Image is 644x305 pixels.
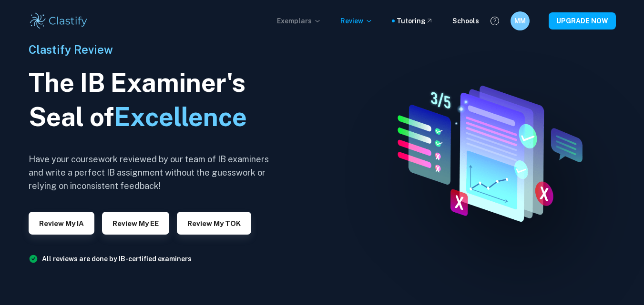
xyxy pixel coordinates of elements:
[114,102,247,132] span: Excellence
[177,212,251,235] button: Review my TOK
[277,16,321,26] p: Exemplars
[549,12,616,30] button: UPGRADE NOW
[340,16,373,26] p: Review
[29,153,276,193] h6: Have your coursework reviewed by our team of IB examiners and write a perfect IB assignment witho...
[397,16,433,26] a: Tutoring
[29,41,276,58] h6: Clastify Review
[42,255,192,263] a: All reviews are done by IB-certified examiners
[29,11,89,30] img: Clastify logo
[487,13,503,29] button: Help and Feedback
[452,16,479,26] a: Schools
[380,79,593,226] img: IA Review hero
[514,16,525,26] h6: MM
[29,212,94,235] button: Review my IA
[511,11,530,30] button: MM
[29,66,276,134] h1: The IB Examiner's Seal of
[102,212,169,235] button: Review my EE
